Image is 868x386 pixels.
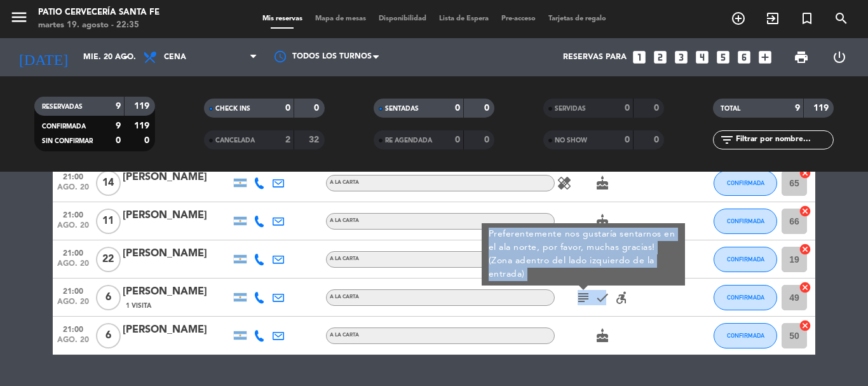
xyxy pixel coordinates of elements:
i: accessible_forward [614,290,629,305]
i: cancel [799,167,811,179]
span: CONFIRMADA [727,294,764,301]
strong: 0 [484,104,492,113]
span: RESERVADAS [42,104,83,110]
span: CONFIRMADA [727,217,764,224]
strong: 32 [309,135,322,144]
button: CONFIRMADA [714,170,777,196]
i: looks_4 [694,49,710,65]
button: CONFIRMADA [714,209,777,234]
div: [PERSON_NAME] [123,169,231,186]
strong: 0 [144,136,152,145]
button: CONFIRMADA [714,285,777,310]
span: CANCELADA [215,137,255,144]
i: looks_6 [736,49,752,65]
strong: 2 [285,135,290,144]
span: 21:00 [57,245,89,259]
i: cake [595,328,610,343]
i: looks_3 [673,49,689,65]
span: Mis reservas [256,15,309,22]
i: looks_5 [715,49,731,65]
span: 21:00 [57,283,89,298]
span: ago. 20 [57,298,89,312]
span: 11 [96,209,121,234]
span: ago. 20 [57,259,89,274]
span: RE AGENDADA [385,137,432,144]
button: CONFIRMADA [714,247,777,272]
span: 14 [96,170,121,196]
strong: 9 [116,121,121,130]
i: search [834,11,849,26]
strong: 0 [625,104,630,113]
span: 21:00 [57,321,89,336]
span: CHECK INS [215,106,250,112]
div: Preferentemente nos gustaría sentarnos en el ala norte, por favor, muchas gracias! (Zona adentro ... [489,228,679,281]
span: Reservas para [563,53,627,62]
i: cancel [799,281,811,294]
span: CONFIRMADA [727,332,764,339]
span: ago. 20 [57,183,89,198]
span: ago. 20 [57,336,89,350]
div: Patio Cervecería Santa Fe [38,6,159,19]
span: A LA CARTA [330,180,359,185]
span: print [794,50,809,65]
strong: 0 [116,136,121,145]
i: cake [595,214,610,229]
span: A LA CARTA [330,256,359,261]
span: 22 [96,247,121,272]
strong: 0 [455,135,460,144]
i: filter_list [719,132,735,148]
span: 21:00 [57,207,89,221]
input: Filtrar por nombre... [735,133,833,147]
span: Mapa de mesas [309,15,372,22]
i: subject [576,290,591,305]
span: Cena [164,53,186,62]
i: menu [10,8,29,27]
span: A LA CARTA [330,294,359,300]
strong: 0 [484,135,492,144]
span: Disponibilidad [372,15,433,22]
i: check [595,290,610,305]
span: Tarjetas de regalo [542,15,613,22]
span: 6 [96,323,121,348]
div: [PERSON_NAME] [123,207,231,224]
i: cancel [799,319,811,332]
strong: 0 [654,135,661,144]
i: looks_two [652,49,668,65]
span: CONFIRMADA [727,256,764,263]
span: A LA CARTA [330,218,359,223]
span: 21:00 [57,169,89,183]
span: 6 [96,285,121,310]
span: SIN CONFIRMAR [42,138,93,144]
i: add_box [757,49,773,65]
span: CONFIRMADA [727,179,764,186]
i: cancel [799,243,811,256]
i: arrow_drop_down [118,50,133,65]
strong: 0 [654,104,661,113]
span: Lista de Espera [433,15,495,22]
span: SERVIDAS [555,106,586,112]
i: add_circle_outline [731,11,746,26]
div: martes 19. agosto - 22:35 [38,19,159,32]
strong: 0 [314,104,322,113]
div: LOG OUT [820,38,858,76]
button: menu [10,8,29,31]
span: TOTAL [721,106,740,112]
i: [DATE] [10,43,77,71]
strong: 0 [285,104,290,113]
span: 1 Visita [126,301,151,311]
span: CONFIRMADA [42,123,86,130]
i: power_settings_new [832,50,847,65]
strong: 0 [455,104,460,113]
div: [PERSON_NAME] [123,322,231,338]
span: NO SHOW [555,137,587,144]
span: SENTADAS [385,106,419,112]
span: ago. 20 [57,221,89,236]
strong: 9 [795,104,800,113]
strong: 119 [813,104,831,113]
i: cake [595,176,610,191]
strong: 9 [116,102,121,111]
i: cancel [799,205,811,217]
i: healing [557,176,572,191]
i: exit_to_app [765,11,780,26]
strong: 0 [625,135,630,144]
